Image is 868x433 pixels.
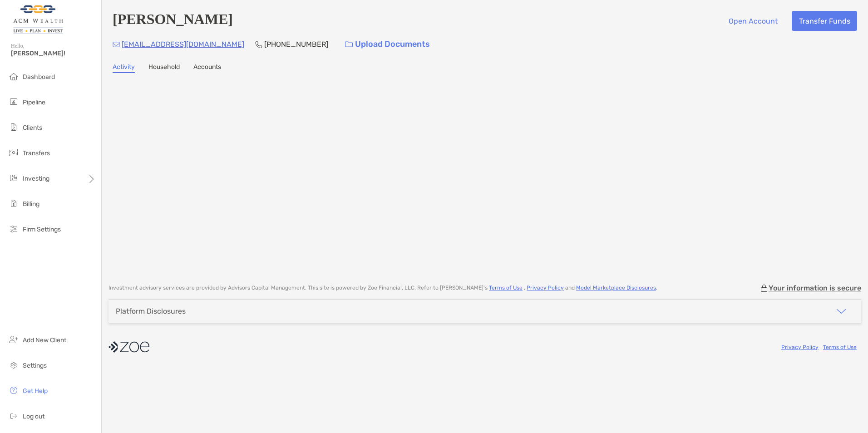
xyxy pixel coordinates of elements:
img: company logo [108,337,149,357]
button: Open Account [721,11,784,31]
a: Upload Documents [339,34,436,54]
span: Billing [23,200,39,208]
a: Household [148,63,180,73]
span: Firm Settings [23,226,61,233]
img: pipeline icon [8,96,19,107]
p: [PHONE_NUMBER] [264,39,328,50]
p: Investment advisory services are provided by Advisors Capital Management . This site is powered b... [108,285,657,291]
span: Transfers [23,149,50,157]
span: Log out [23,413,44,420]
button: Transfer Funds [792,11,857,31]
img: add_new_client icon [8,334,19,345]
a: Accounts [193,63,221,73]
img: transfers icon [8,147,19,158]
img: icon arrow [836,306,847,317]
img: billing icon [8,198,19,209]
a: Privacy Policy [781,344,819,350]
p: [EMAIL_ADDRESS][DOMAIN_NAME] [122,39,244,50]
span: Get Help [23,387,48,395]
span: Dashboard [23,73,55,81]
img: Phone Icon [255,41,262,48]
span: Investing [23,175,49,182]
span: Clients [23,124,42,132]
a: Privacy Policy [527,285,564,291]
h4: [PERSON_NAME] [113,11,233,31]
img: get-help icon [8,385,19,396]
span: Pipeline [23,98,45,106]
span: Settings [23,362,47,369]
img: button icon [345,41,353,48]
img: clients icon [8,122,19,133]
img: Email Icon [113,42,120,47]
div: Platform Disclosures [116,307,186,315]
p: Your information is secure [769,284,861,292]
img: dashboard icon [8,71,19,82]
a: Activity [113,63,135,73]
img: logout icon [8,410,19,421]
a: Terms of Use [823,344,857,350]
span: [PERSON_NAME]! [11,49,96,57]
img: settings icon [8,359,19,370]
img: firm-settings icon [8,223,19,234]
img: investing icon [8,172,19,183]
span: Add New Client [23,336,66,344]
img: Zoe Logo [11,4,65,36]
a: Terms of Use [489,285,523,291]
a: Model Marketplace Disclosures [576,285,656,291]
